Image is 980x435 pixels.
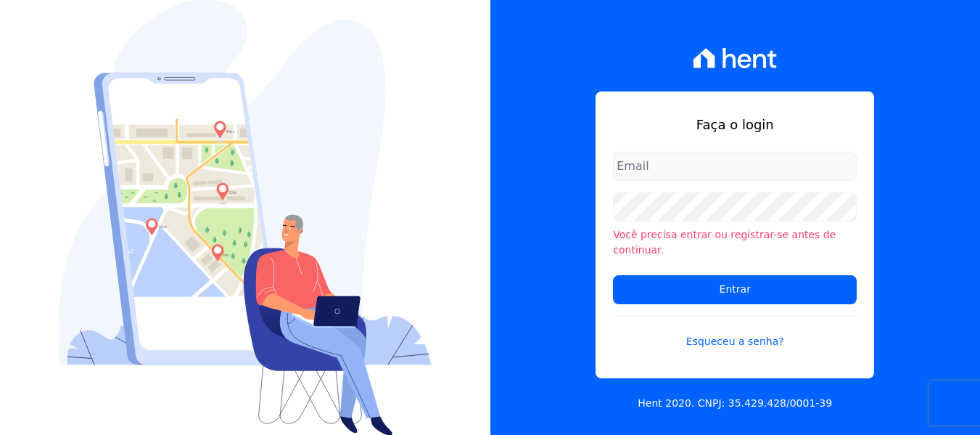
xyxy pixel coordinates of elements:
a: Esqueceu a senha? [613,316,857,349]
h1: Faça o login [613,115,857,134]
input: Entrar [613,275,857,304]
li: Você precisa entrar ou registrar-se antes de continuar. [613,227,857,258]
p: Hent 2020. CNPJ: 35.429.428/0001-39 [638,396,832,411]
input: Email [613,152,857,181]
